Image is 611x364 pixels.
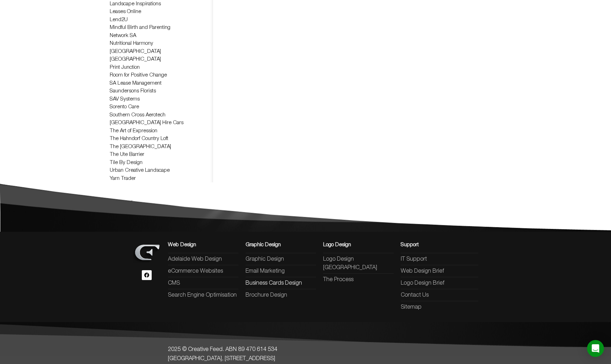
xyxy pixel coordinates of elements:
a: SAV Systems [110,97,140,102]
h3: Web Design [168,242,238,248]
h5: [GEOGRAPHIC_DATA], [STREET_ADDRESS] [168,356,443,362]
a: Print Junction [110,65,140,70]
img: tab_domain_overview_orange.svg [19,41,25,47]
a: eCommerce Websites [168,267,238,275]
a: Search Engine Optimisation [168,291,238,299]
a: Lend2U [110,17,128,22]
span: Brochure Design [246,291,287,299]
span: Sitemap [401,303,422,311]
span: IT Support [401,255,427,263]
h3: Graphic Design [246,242,316,248]
a: Network SA [110,33,136,38]
a: The Art of Expression [110,128,157,133]
a: Logo Design Brief [401,279,478,287]
div: Domain Overview [27,42,63,46]
img: logo_orange.svg [11,11,17,17]
a: IT Support [401,255,478,263]
div: Domain: [DOMAIN_NAME] [18,18,78,24]
a: Mindful Birth and Parenting [110,25,170,30]
a: Web Design Brief [401,267,478,275]
a: Yarn Trader [110,176,136,181]
div: v 4.0.25 [20,11,35,17]
a: Contact Us [401,291,478,299]
span: Search Engine Optimisation [168,291,237,299]
a: Sitemap [401,303,478,311]
a: Sorento Care [110,104,139,109]
img: website_grey.svg [11,18,17,24]
a: The Hahndorf Country Loft [110,136,168,141]
a: [GEOGRAPHIC_DATA] [GEOGRAPHIC_DATA] [110,49,161,62]
a: Leases Online [110,9,141,14]
span: CMS [168,279,180,287]
span: Adelaide Web Design [168,255,222,263]
a: [GEOGRAPHIC_DATA] Hire Cars [110,120,183,125]
a: CMS [168,279,238,287]
a: Southern Cross Aerotech [110,113,165,117]
a: Brochure Design [246,291,316,299]
span: Contact Us [401,291,429,299]
a: Saundersons Florists [110,89,156,93]
a: Graphic Design [246,255,316,263]
span: Graphic Design [246,255,284,263]
a: SA Lease Management [110,81,162,86]
span: Email Marketing [246,267,285,275]
a: Adelaide Web Design [168,255,238,263]
h5: 2025 © Creative Feed. ABN 89 470 614 534 [168,347,443,352]
a: Urban Creative Landscape [110,168,170,173]
a: Landscape Inspirations [110,1,161,6]
h3: Support [401,242,478,248]
a: The Ute Barrier [110,152,144,157]
a: The Process [323,275,394,284]
a: Room for Positive Change [110,73,167,78]
span: eCommerce Websites [168,267,223,275]
a: Nutritional Harmony [110,41,153,46]
a: The [GEOGRAPHIC_DATA] [110,144,171,149]
span: The Process [323,275,353,284]
a: Email Marketing [246,267,316,275]
h3: Logo Design [323,242,394,248]
img: tab_keywords_by_traffic_grey.svg [70,41,76,47]
span: Logo Design Brief [401,279,444,287]
div: Keywords by Traffic [78,42,119,46]
span: Business Cards Design [246,279,302,287]
a: Tile By Design [110,160,143,165]
span: Web Design Brief [401,267,444,275]
a: Logo Design [GEOGRAPHIC_DATA] [323,255,394,272]
a: Business Cards Design [246,279,316,287]
div: Open Intercom Messenger [587,340,604,357]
